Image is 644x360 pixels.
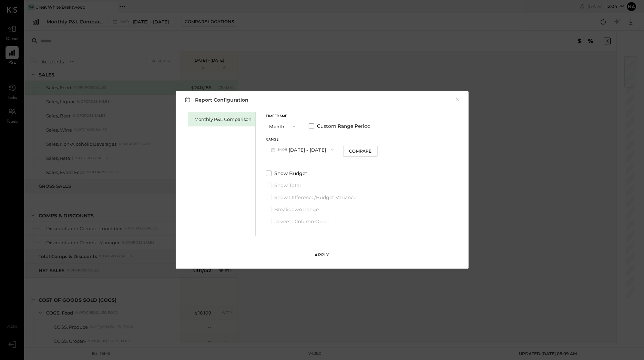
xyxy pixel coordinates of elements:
[455,96,461,103] button: ×
[275,182,301,189] span: Show Total
[266,115,300,118] div: Timeframe
[266,138,339,142] div: Range
[275,170,308,177] span: Show Budget
[183,95,249,104] h3: Report Configuration
[266,120,300,133] button: Month
[195,116,252,123] div: Monthly P&L Comparison
[343,146,378,157] button: Compare
[349,148,371,154] div: Compare
[315,252,329,258] div: Apply
[305,249,339,260] button: Apply
[275,206,319,213] span: Breakdown Range
[266,143,339,156] button: M08[DATE] - [DATE]
[275,194,357,201] span: Show Difference/Budget Variance
[275,218,330,225] span: Reverse Column Order
[317,123,371,130] span: Custom Range Period
[278,147,289,153] span: M08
